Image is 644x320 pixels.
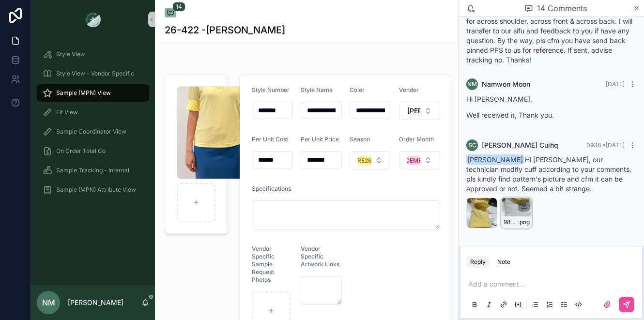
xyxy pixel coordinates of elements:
[466,155,631,193] span: Hi [PERSON_NAME], our technician modify cuff according to your comments, pls kindly find pattern'...
[56,147,106,155] span: On Order Total Co
[37,181,149,198] a: Sample (MPN) Attribute View
[350,86,365,93] span: Color
[37,46,149,63] a: Style View
[37,84,149,102] a: Sample (MPN) View
[165,23,285,37] h1: 26-422 -[PERSON_NAME]
[350,136,370,143] span: Season
[398,156,429,165] div: DECEMBER
[407,106,420,116] span: [PERSON_NAME]
[37,142,149,160] a: On Order Total Co
[252,136,288,143] span: Per Unit Cost
[467,80,477,88] span: NM
[172,2,185,12] span: 14
[42,297,55,308] span: NM
[399,102,440,120] button: Select Button
[301,245,339,268] span: Vendor Specific Artwork Links
[468,141,476,149] span: SC
[357,156,372,165] div: RE26
[466,94,636,104] p: Hi [PERSON_NAME],
[252,86,290,93] span: Style Number
[252,185,291,192] span: Specifications
[399,151,440,169] button: Select Button
[586,141,625,149] span: 09:18 • [DATE]
[301,136,339,143] span: Per Unit Price
[493,256,514,268] button: Note
[56,89,111,97] span: Sample (MPN) View
[56,167,129,174] span: Sample Tracking - Internal
[497,258,510,266] div: Note
[37,123,149,140] a: Sample Coordinator View
[399,136,434,143] span: Order Month
[252,245,275,283] span: Vendor Specific Sample Request Photos
[350,151,391,169] button: Select Button
[85,12,101,27] img: App logo
[518,218,530,226] span: .png
[37,65,149,82] a: Style View - Vendor Specific
[466,110,636,120] p: Well received it, Thank you.
[56,70,134,77] span: Style View - Vendor Specific
[165,8,176,19] button: 14
[606,80,625,88] span: [DATE]
[504,218,518,226] span: 989ba9909f00a8fa493472f8c940de39
[37,162,149,179] a: Sample Tracking - Internal
[56,50,85,58] span: Style View
[537,2,587,14] span: 14 Comments
[301,86,333,93] span: Style Name
[482,140,558,150] span: [PERSON_NAME] Cuihq
[466,256,490,268] button: Reply
[482,79,530,89] span: Namwon Moon
[56,186,136,194] span: Sample (MPN) Attribute View
[37,104,149,121] a: Fit View
[399,86,419,93] span: Vendor
[56,128,126,136] span: Sample Coordinator View
[466,154,524,165] span: [PERSON_NAME]
[31,39,155,211] div: scrollable content
[68,298,123,307] p: [PERSON_NAME]
[56,108,78,116] span: Fit View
